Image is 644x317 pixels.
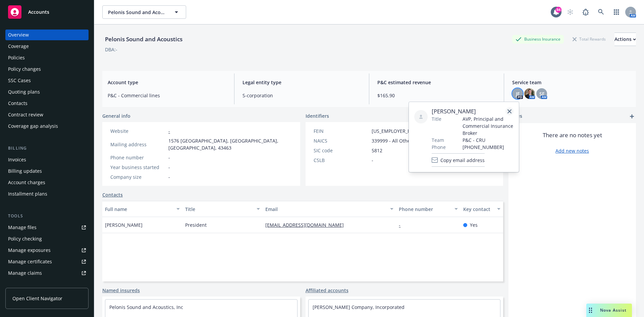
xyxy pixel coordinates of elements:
div: Total Rewards [569,35,609,43]
div: Pelonis Sound and Acoustics [102,35,185,44]
span: Legal entity type [243,79,361,86]
a: Report a Bug [579,5,592,19]
button: Actions [614,33,636,46]
div: Phone number [110,154,166,161]
span: 339999 - All Other Miscellaneous Manufacturing [372,137,481,144]
span: There are no notes yet [543,131,602,139]
div: Manage files [8,222,37,233]
a: add [628,112,636,120]
div: NAICS [314,137,369,144]
div: Company size [110,173,166,180]
span: Service team [512,79,631,86]
a: Start snowing [563,5,577,19]
a: Billing updates [5,166,89,176]
a: Manage files [5,222,89,233]
span: General info [102,112,130,119]
div: DBA: - [105,46,117,53]
a: Coverage [5,41,89,52]
span: P&C estimated revenue [377,79,496,86]
div: Business Insurance [512,35,564,43]
div: FEIN [314,127,369,135]
span: - [372,157,373,164]
div: SIC code [314,147,369,154]
div: Coverage gap analysis [8,121,58,131]
a: SSC Cases [5,75,89,86]
a: - [399,222,406,228]
button: Pelonis Sound and Acoustics [102,5,186,19]
div: Email [265,206,386,213]
a: Named insureds [102,287,140,294]
div: Policies [8,52,25,63]
span: Open Client Navigator [12,295,62,302]
a: Manage exposures [5,245,89,256]
div: Invoices [8,154,26,165]
div: Policy changes [8,64,41,74]
span: [PERSON_NAME] [105,221,143,228]
div: Phone number [399,206,450,213]
div: Coverage [8,41,29,52]
a: Invoices [5,154,89,165]
span: Copy email address [440,157,485,164]
button: Full name [102,201,182,217]
div: 84 [555,7,561,13]
div: Overview [8,30,29,40]
span: [US_EMPLOYER_IDENTIFICATION_NUMBER] [372,127,468,135]
a: [EMAIL_ADDRESS][DOMAIN_NAME] [265,222,349,228]
div: Actions [614,33,636,46]
div: Title [185,206,253,213]
span: Nova Assist [600,307,627,313]
span: Yes [470,221,478,228]
button: Copy email address [432,153,485,167]
a: Affiliated accounts [306,287,348,294]
span: Account type [108,79,226,86]
button: Email [263,201,396,217]
span: JF [516,90,520,97]
div: CSLB [314,157,369,164]
div: Manage claims [8,268,42,278]
a: close [505,107,514,115]
a: [PERSON_NAME] Company, Incorporated [313,304,405,310]
a: Quoting plans [5,87,89,97]
a: Search [594,5,608,19]
div: Manage BORs [8,279,40,290]
div: Contacts [8,98,28,109]
div: Billing updates [8,166,42,176]
span: $165.90 [377,92,496,99]
a: Manage claims [5,268,89,278]
button: Phone number [396,201,460,217]
a: Account charges [5,177,89,188]
span: - [168,154,170,161]
div: Website [110,127,166,135]
div: Quoting plans [8,87,40,97]
a: Pelonis Sound and Acoustics, Inc [109,304,183,310]
div: Contract review [8,109,43,120]
a: Contacts [5,98,89,109]
div: Tools [5,213,89,219]
a: Switch app [610,5,623,19]
span: Accounts [28,9,49,15]
a: Manage certificates [5,256,89,267]
div: Key contact [463,206,493,213]
button: Key contact [461,201,503,217]
a: Policies [5,52,89,63]
a: Coverage gap analysis [5,121,89,131]
div: Full name [105,206,172,213]
span: President [185,221,207,228]
span: [PHONE_NUMBER] [463,144,514,151]
button: Title [182,201,263,217]
div: Drag to move [586,304,595,317]
div: Manage certificates [8,256,52,267]
span: SF [539,90,544,97]
a: Contacts [102,191,123,198]
span: P&C - CRU [463,137,514,144]
a: Overview [5,30,89,40]
div: Account charges [8,177,45,188]
span: 5812 [372,147,382,154]
div: Year business started [110,164,166,171]
div: Manage exposures [8,245,51,256]
span: - [168,173,170,180]
a: Policy checking [5,233,89,244]
span: [PERSON_NAME] [432,107,514,115]
div: Policy checking [8,233,42,244]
